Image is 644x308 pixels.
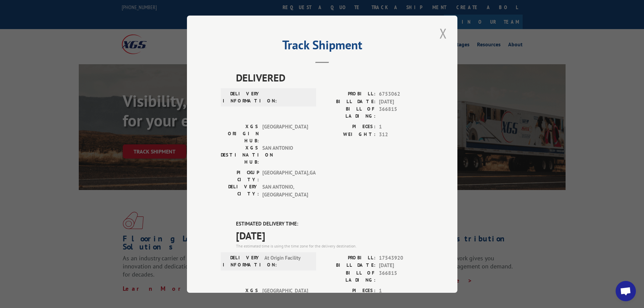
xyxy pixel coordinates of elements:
label: PIECES: [322,123,376,131]
div: The estimated time is using the time zone for the delivery destination. [236,243,424,249]
span: [DATE] [236,228,424,243]
span: [GEOGRAPHIC_DATA] , GA [262,169,308,183]
label: BILL DATE: [322,98,376,105]
span: [DATE] [379,98,424,105]
span: 1 [379,123,424,131]
label: XGS ORIGIN HUB: [221,287,259,308]
span: [GEOGRAPHIC_DATA] [262,123,308,144]
label: DELIVERY CITY: [221,183,259,198]
span: 1 [379,287,424,294]
span: At Origin Facility [264,254,310,268]
label: DELIVERY INFORMATION: [223,254,261,268]
span: [GEOGRAPHIC_DATA] [262,287,308,308]
label: WEIGHT: [322,131,376,138]
label: XGS DESTINATION HUB: [221,144,259,166]
span: SAN ANTONIO [262,144,308,166]
a: Open chat [616,281,636,301]
span: [DATE] [379,262,424,269]
label: PROBILL: [322,90,376,98]
label: PROBILL: [322,254,376,262]
label: PICKUP CITY: [221,169,259,183]
span: 312 [379,131,424,138]
label: BILL OF LADING: [322,269,376,283]
label: BILL OF LADING: [322,105,376,120]
label: DELIVERY INFORMATION: [223,90,261,104]
span: 17543920 [379,254,424,262]
label: PIECES: [322,287,376,294]
span: 6753062 [379,90,424,98]
h2: Track Shipment [221,40,424,53]
span: SAN ANTONIO , [GEOGRAPHIC_DATA] [262,183,308,198]
label: BILL DATE: [322,262,376,269]
span: DELIVERED [236,70,424,85]
span: 366815 [379,269,424,283]
button: Close modal [437,24,449,43]
span: 366815 [379,105,424,120]
label: ESTIMATED DELIVERY TIME: [236,220,424,228]
label: XGS ORIGIN HUB: [221,123,259,144]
